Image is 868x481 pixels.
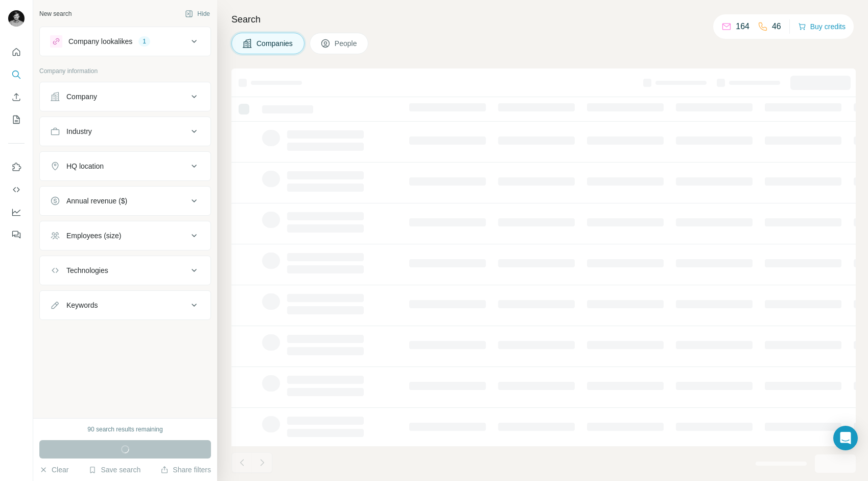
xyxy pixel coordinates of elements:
div: Technologies [66,265,108,276]
button: Annual revenue ($) [40,189,210,213]
button: Share filters [160,465,211,475]
p: Company information [39,66,211,76]
button: My lists [8,110,25,129]
button: HQ location [40,154,210,178]
div: 1 [138,37,150,46]
span: Companies [256,38,294,49]
button: Feedback [8,225,25,244]
button: Enrich CSV [8,88,25,106]
p: 164 [736,20,749,33]
div: Industry [66,126,92,136]
button: Industry [40,119,210,144]
div: HQ location [66,161,104,171]
button: Employees (size) [40,223,210,248]
button: Dashboard [8,203,25,221]
div: Keywords [66,300,98,310]
h4: Search [231,12,856,27]
img: Avatar [8,10,25,27]
button: Company [40,84,210,109]
div: New search [39,9,72,18]
div: Open Intercom Messenger [833,426,858,450]
button: Clear [39,465,68,475]
button: Keywords [40,293,210,317]
div: Employees (size) [66,231,121,241]
button: Use Surfe API [8,180,25,199]
button: Save search [88,465,140,475]
button: Technologies [40,258,210,283]
button: Search [8,65,25,84]
button: Buy credits [798,19,846,34]
span: People [335,38,358,49]
div: Company lookalikes [68,36,132,47]
div: 90 search results remaining [87,425,162,434]
div: Annual revenue ($) [66,196,127,206]
div: Company [66,91,97,102]
p: 46 [772,20,781,33]
button: Quick start [8,43,25,61]
button: Company lookalikes1 [40,29,210,54]
button: Hide [178,6,217,21]
button: Use Surfe on LinkedIn [8,158,25,176]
